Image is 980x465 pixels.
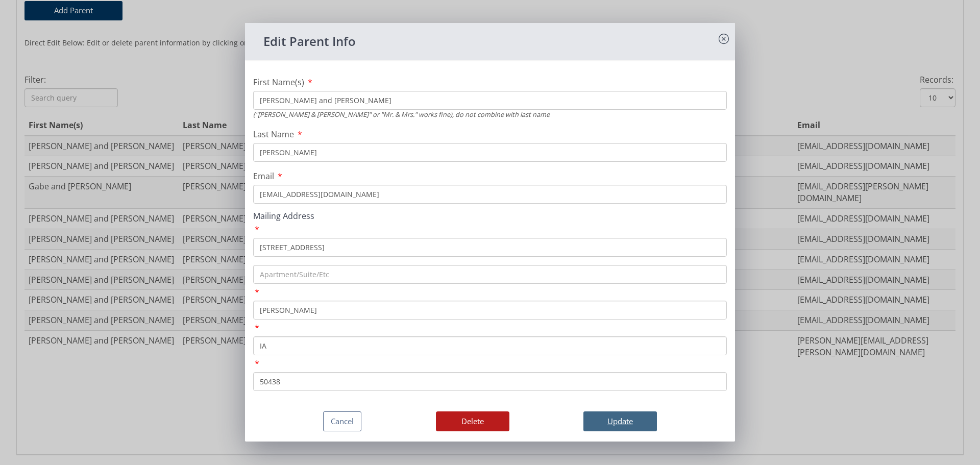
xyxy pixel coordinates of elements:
[583,411,657,431] button: Update
[253,336,727,355] input: State
[253,372,727,391] input: Zip
[253,77,304,88] span: First Name(s)
[436,411,509,431] button: Delete
[263,33,356,50] h1: Edit Parent Info
[253,301,727,320] input: City
[253,129,294,140] span: Last Name
[253,170,274,182] span: Email
[323,411,361,431] button: Cancel
[253,110,727,119] div: ("[PERSON_NAME] & [PERSON_NAME]" or "Mr. & Mrs." works fine), do not combine with last name
[253,238,727,257] input: Street
[253,265,727,284] input: Apartment/Suite/Etc
[253,212,727,221] h4: Mailing Address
